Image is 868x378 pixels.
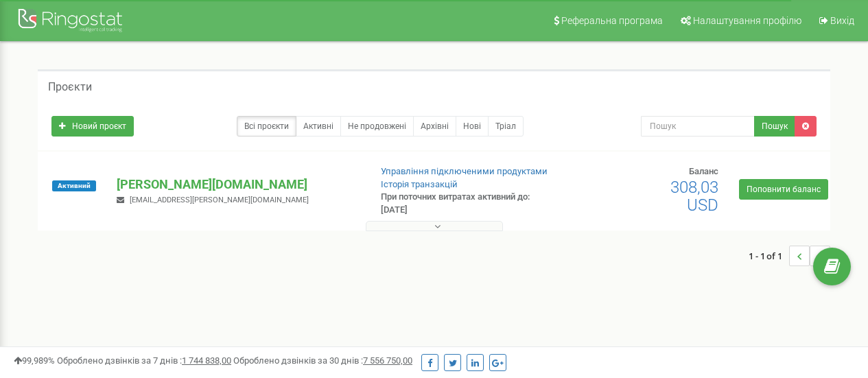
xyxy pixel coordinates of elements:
[340,116,414,137] a: Не продовжені
[739,179,828,200] a: Поповнити баланс
[670,178,718,215] span: 308,03 USD
[51,116,134,137] a: Новий проєкт
[749,232,830,280] nav: ...
[48,81,92,93] h5: Проєкти
[749,246,789,266] span: 1 - 1 of 1
[296,116,341,137] a: Активні
[182,355,231,366] u: 1 744 838,00
[57,355,231,366] span: Оброблено дзвінків за 7 днів :
[381,179,458,189] a: Історія транзакцій
[381,191,556,216] p: При поточних витратах активний до: [DATE]
[14,355,55,366] span: 99,989%
[754,116,795,137] button: Пошук
[641,116,755,137] input: Пошук
[561,15,663,26] span: Реферальна програма
[488,116,524,137] a: Тріал
[381,166,548,176] a: Управління підключеними продуктами
[52,180,96,191] span: Активний
[130,196,309,204] span: [EMAIL_ADDRESS][PERSON_NAME][DOMAIN_NAME]
[233,355,412,366] span: Оброблено дзвінків за 30 днів :
[117,176,358,193] p: [PERSON_NAME][DOMAIN_NAME]
[689,166,718,176] span: Баланс
[693,15,801,26] span: Налаштування профілю
[456,116,489,137] a: Нові
[413,116,456,137] a: Архівні
[363,355,412,366] u: 7 556 750,00
[237,116,296,137] a: Всі проєкти
[830,15,854,26] span: Вихід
